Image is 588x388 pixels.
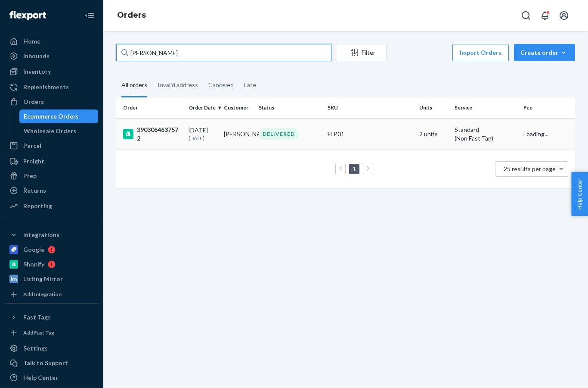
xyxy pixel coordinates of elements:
[5,272,98,286] a: Listing Mirror
[5,95,98,109] a: Orders
[5,199,98,213] a: Reporting
[23,157,44,166] div: Freight
[520,118,575,150] td: Loading....
[23,373,58,382] div: Help Center
[23,260,44,269] div: Shopify
[452,44,509,61] button: Import Orders
[189,135,217,142] p: [DATE]
[555,7,573,24] button: Open account menu
[5,184,98,197] a: Returns
[23,37,40,46] div: Home
[23,172,37,180] div: Prep
[5,371,98,385] a: Help Center
[5,49,98,63] a: Inbounds
[5,80,98,94] a: Replenishments
[23,329,54,336] div: Add Fast Tag
[455,134,517,143] div: (Non Fast Tag)
[255,97,324,118] th: Status
[220,118,256,150] td: [PERSON_NAME]
[23,344,48,353] div: Settings
[23,291,62,298] div: Add Integration
[416,118,451,150] td: 2 units
[5,243,98,257] a: Google
[23,275,63,283] div: Listing Mirror
[5,139,98,153] a: Parcel
[5,65,98,78] a: Inventory
[121,74,147,97] div: All orders
[158,74,198,96] div: Invalid address
[5,341,98,355] a: Settings
[451,97,520,118] th: Service
[337,48,386,57] div: Filter
[514,44,575,61] button: Create order
[224,104,252,111] div: Customer
[5,169,98,183] a: Prep
[23,359,68,367] div: Talk to Support
[337,44,387,61] button: Filter
[259,128,299,140] div: DELIVERED
[9,11,46,20] img: Flexport logo
[244,74,256,96] div: Late
[117,10,146,20] a: Orders
[520,48,569,57] div: Create order
[110,3,153,28] ol: breadcrumbs
[520,97,575,118] th: Fee
[116,44,331,61] input: Search orders
[24,127,76,135] div: Wholesale Orders
[5,356,98,370] a: Talk to Support
[81,7,98,24] button: Close Navigation
[324,97,416,118] th: SKU
[5,257,98,271] a: Shopify
[5,310,98,324] button: Fast Tags
[504,165,556,172] span: 25 results per page
[536,7,554,24] button: Open notifications
[23,97,44,106] div: Orders
[23,67,51,76] div: Inventory
[208,74,234,96] div: Canceled
[23,231,59,239] div: Integrations
[416,97,451,118] th: Units
[328,130,412,138] div: FLP01
[23,202,52,210] div: Reporting
[123,125,182,143] div: 3903064637572
[185,97,220,118] th: Order Date
[23,141,41,150] div: Parcel
[19,124,99,138] a: Wholesale Orders
[571,172,588,216] button: Help Center
[23,186,46,195] div: Returns
[5,228,98,242] button: Integrations
[5,328,98,338] a: Add Fast Tag
[116,97,185,118] th: Order
[23,245,44,254] div: Google
[19,110,99,123] a: Ecommerce Orders
[5,34,98,48] a: Home
[455,125,517,134] p: Standard
[23,52,50,60] div: Inbounds
[24,112,79,121] div: Ecommerce Orders
[517,7,535,24] button: Open Search Box
[5,154,98,168] a: Freight
[351,165,358,172] a: Page 1 is your current page
[23,83,69,91] div: Replenishments
[5,289,98,300] a: Add Integration
[189,126,217,142] div: [DATE]
[23,313,51,322] div: Fast Tags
